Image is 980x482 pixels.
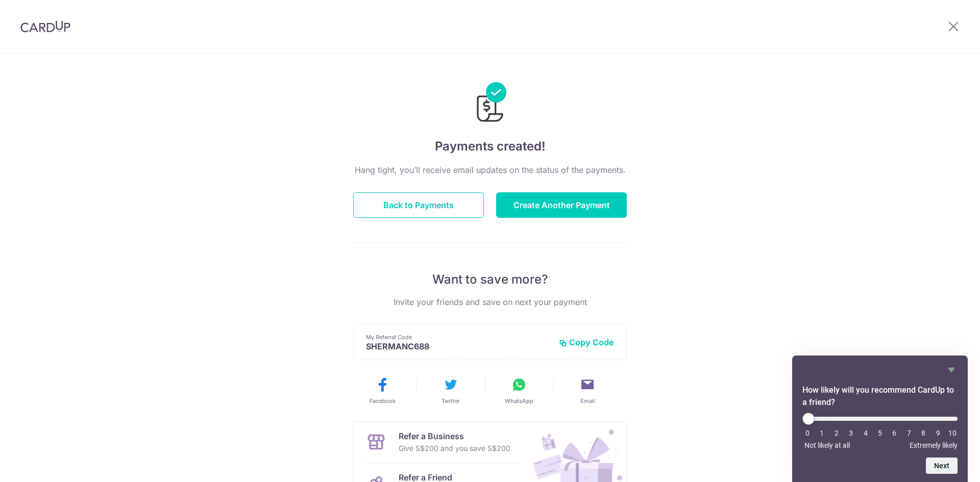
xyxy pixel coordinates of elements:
li: 9 [933,429,943,437]
h2: How likely will you recommend CardUp to a friend? Select an option from 0 to 10, with 0 being Not... [802,384,958,409]
span: Extremely likely [910,441,958,449]
li: 3 [846,429,856,437]
button: Next question [926,458,958,474]
li: 5 [875,429,885,437]
img: Payments [474,82,506,125]
li: 1 [817,429,827,437]
button: Create Another Payment [496,192,627,218]
p: Refer a Business [399,430,510,442]
span: Email [580,397,595,405]
div: How likely will you recommend CardUp to a friend? Select an option from 0 to 10, with 0 being Not... [802,413,958,449]
p: Invite your friends and save on next your payment [353,296,627,308]
p: Want to save more? [353,271,627,288]
button: Hide survey [945,364,958,376]
div: How likely will you recommend CardUp to a friend? Select an option from 0 to 10, with 0 being Not... [802,364,958,474]
span: Not likely at all [804,441,850,449]
p: SHERMANC688 [366,341,551,351]
img: CardUp [20,20,70,33]
li: 4 [861,429,871,437]
h4: Payments created! [353,137,627,156]
p: Hang tight, you’ll receive email updates on the status of the payments. [353,164,627,176]
p: Give S$200 and you save S$200 [399,442,510,454]
li: 8 [918,429,928,437]
button: Facebook [352,376,412,405]
li: 2 [831,429,842,437]
button: Twitter [421,376,481,405]
span: Facebook [370,397,396,405]
li: 10 [947,429,958,437]
span: WhatsApp [505,397,533,405]
button: Back to Payments [353,192,484,218]
button: WhatsApp [489,376,549,405]
button: Email [557,376,618,405]
span: Twitter [442,397,460,405]
p: My Referral Code [366,333,551,341]
li: 7 [904,429,914,437]
li: 0 [802,429,813,437]
button: Copy Code [559,337,614,347]
li: 6 [889,429,899,437]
